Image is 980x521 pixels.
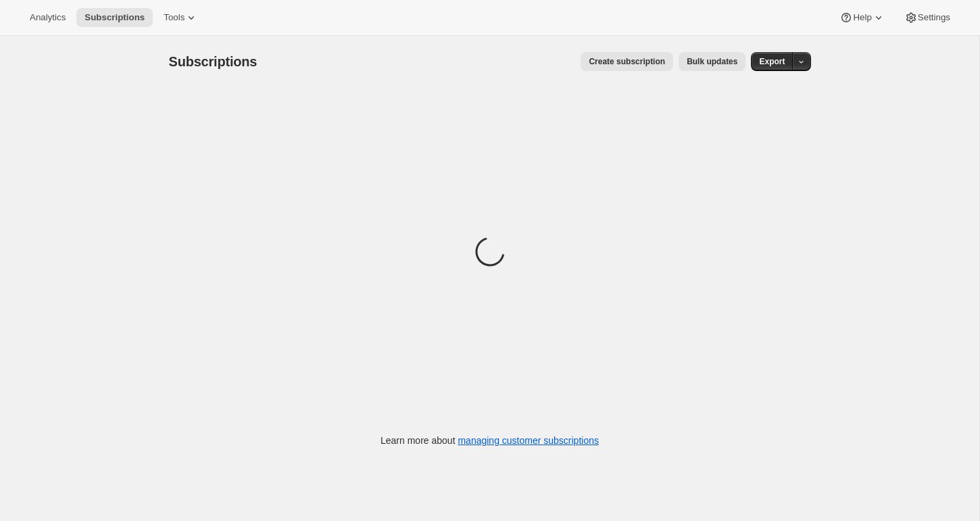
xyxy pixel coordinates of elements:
[853,12,871,23] span: Help
[30,12,66,23] span: Analytics
[581,52,673,71] button: Create subscription
[751,52,793,71] button: Export
[759,56,785,67] span: Export
[918,12,950,23] span: Settings
[896,8,958,27] button: Settings
[589,56,665,67] span: Create subscription
[22,8,74,27] button: Analytics
[169,54,258,69] span: Subscriptions
[164,12,185,23] span: Tools
[76,8,153,27] button: Subscriptions
[679,52,745,71] button: Bulk updates
[687,56,737,67] span: Bulk updates
[84,12,145,23] span: Subscriptions
[831,8,893,27] button: Help
[381,434,599,447] p: Learn more about
[458,435,599,446] a: managing customer subscriptions
[155,8,206,27] button: Tools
